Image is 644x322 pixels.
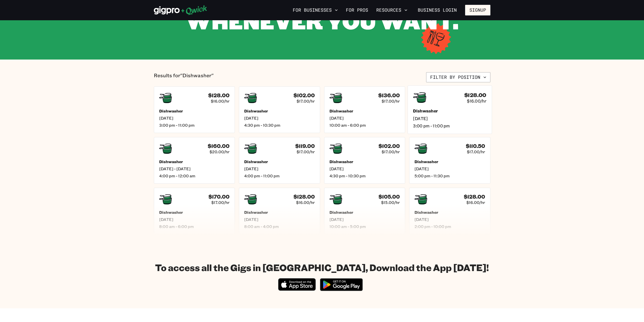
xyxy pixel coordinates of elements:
h5: Dishwasher [329,210,400,215]
span: [DATE] [159,217,230,222]
img: Get it on Google Play [317,275,366,294]
a: $102.00$17.00/hrDishwasher[DATE]4:30 pm - 10:30 pm [239,86,320,133]
span: $16.00/hr [467,98,486,104]
h4: $136.00 [378,92,400,99]
a: $128.00$16.00/hrDishwasher[DATE]3:00 pm - 11:00 pm [408,85,492,134]
h4: $128.00 [294,194,315,200]
span: 4:30 pm - 10:30 pm [244,123,315,128]
span: $17.00/hr [211,200,230,205]
span: 8:00 am - 4:00 pm [244,224,315,229]
span: $16.00/hr [296,200,315,205]
span: [DATE] [244,166,315,171]
h5: Dishwasher [159,108,230,113]
a: $110.50$17.00/hrDishwasher[DATE]5:00 pm - 11:30 pm [409,137,490,184]
span: [DATE] - [DATE] [159,166,230,171]
span: [DATE] [159,116,230,121]
span: [DATE] [414,166,485,171]
h4: $170.00 [209,194,230,200]
button: Resources [374,6,409,14]
a: For Pros [344,6,370,14]
span: 3:00 pm - 11:00 pm [413,123,486,128]
span: 2:00 pm - 10:00 pm [414,224,485,229]
h5: Dishwasher [414,210,485,215]
span: $20.00/hr [210,149,230,154]
a: $102.00$17.00/hrDishwasher[DATE]4:30 pm - 10:30 pm [324,137,405,184]
span: [DATE] [244,116,315,121]
span: $17.00/hr [297,99,315,104]
p: Results for "Dishwasher" [154,72,214,82]
a: $160.00$20.00/hrDishwasher[DATE] - [DATE]4:00 pm - 12:00 am [154,137,235,184]
h4: $160.00 [208,143,230,149]
h4: $128.00 [464,194,485,200]
span: $17.00/hr [467,149,485,154]
button: For Businesses [291,6,340,14]
h5: Dishwasher [244,108,315,113]
span: $16.00/hr [466,200,485,205]
span: $17.00/hr [382,149,400,154]
span: [DATE] [244,217,315,222]
h5: Dishwasher [159,210,230,215]
h4: $102.00 [379,143,400,149]
a: $119.00$17.00/hrDishwasher[DATE]4:00 pm - 11:00 pm [239,137,320,184]
a: $136.00$17.00/hrDishwasher[DATE]10:00 am - 6:00 pm [324,86,405,133]
a: Business Login [413,5,461,15]
span: 3:00 pm - 11:00 pm [159,123,230,128]
span: $17.00/hr [297,149,315,154]
span: 4:00 pm - 12:00 am [159,173,230,178]
a: $128.00$16.00/hrDishwasher[DATE]8:00 am - 4:00 pm [239,188,320,234]
span: 10:00 am - 5:00 pm [329,224,400,229]
span: 8:00 am - 6:00 pm [159,224,230,229]
h5: Dishwasher [244,159,315,164]
button: Filter by position [426,72,490,82]
span: 4:00 pm - 11:00 pm [244,173,315,178]
h5: Dishwasher [244,210,315,215]
h5: Dishwasher [329,108,400,113]
h1: To access all the Gigs in [GEOGRAPHIC_DATA], Download the App [DATE]! [155,262,489,273]
h5: Dishwasher [329,159,400,164]
span: [DATE] [329,116,400,121]
a: $170.00$17.00/hrDishwasher[DATE]8:00 am - 6:00 pm [154,188,235,234]
h5: Dishwasher [413,108,486,114]
h4: $128.00 [208,92,230,99]
h4: $102.00 [294,92,315,99]
h4: $128.00 [464,92,486,98]
span: [DATE] [413,116,486,121]
a: Download on the App Store [278,287,316,292]
span: 10:00 am - 6:00 pm [329,123,400,128]
h4: $105.00 [379,194,400,200]
span: $15.00/hr [381,200,400,205]
a: $128.00$16.00/hrDishwasher[DATE]3:00 pm - 11:00 pm [154,86,235,133]
span: [DATE] [329,166,400,171]
span: $16.00/hr [211,99,230,104]
h4: $119.00 [295,143,315,149]
a: $128.00$16.00/hrDishwasher[DATE]2:00 pm - 10:00 pm [409,188,490,234]
span: $17.00/hr [382,99,400,104]
h4: $110.50 [466,143,485,149]
span: 5:00 pm - 11:30 pm [414,173,485,178]
span: [DATE] [329,217,400,222]
span: [DATE] [414,217,485,222]
a: $105.00$15.00/hrDishwasher[DATE]10:00 am - 5:00 pm [324,188,405,234]
span: 4:30 pm - 10:30 pm [329,173,400,178]
h5: Dishwasher [159,159,230,164]
h5: Dishwasher [414,159,485,164]
button: Signup [465,5,490,15]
